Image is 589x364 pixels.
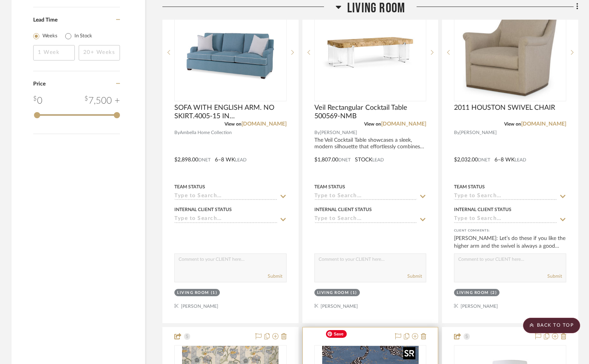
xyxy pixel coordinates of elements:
[454,216,557,223] input: Type to Search…
[454,235,566,250] div: [PERSON_NAME]: Let’s do these if you like the higher arm and the swivel is always a good idea!
[174,104,287,121] span: SOFA WITH ENGLISH ARM. NO SKIRT.4005-15 IN [PERSON_NAME] Cobalt 6349-53 & Solid Blue Contrast Welt
[174,216,277,223] input: Type to Search…
[407,273,422,280] button: Submit
[177,290,209,296] div: Living Room
[521,121,566,127] a: [DOMAIN_NAME]
[314,104,427,121] span: Veil Rectangular Cocktail Table 500569-NMB
[326,330,347,338] span: Save
[314,193,417,200] input: Type to Search…
[314,216,417,223] input: Type to Search…
[523,318,580,333] scroll-to-top-button: BACK TO TOP
[459,129,497,136] span: [PERSON_NAME]
[454,183,485,190] div: Team Status
[364,122,381,126] span: View on
[504,122,521,126] span: View on
[547,273,562,280] button: Submit
[33,17,57,23] span: Lead Time
[33,81,46,87] span: Price
[314,183,345,190] div: Team Status
[322,4,419,101] img: Veil Rectangular Cocktail Table 500569-NMB
[314,206,372,213] div: Internal Client Status
[182,4,278,101] img: SOFA WITH ENGLISH ARM. NO SKIRT.4005-15 IN Conley Cobalt 6349-53 & Solid Blue Contrast Welt
[381,121,426,127] a: [DOMAIN_NAME]
[462,4,559,101] img: 2011 HOUSTON SWIVEL CHAIR
[84,94,120,108] div: 7,500 +
[33,94,42,108] div: 0
[241,121,287,127] a: [DOMAIN_NAME]
[174,206,232,213] div: Internal Client Status
[314,129,320,136] span: By
[351,290,357,296] div: (1)
[174,183,205,190] div: Team Status
[74,32,92,40] label: In Stock
[211,290,218,296] div: (1)
[33,45,75,60] input: 1 Week
[454,104,555,112] span: 2011 HOUSTON SWIVEL CHAIR
[174,129,180,136] span: By
[180,129,232,136] span: Ambella Home Collection
[224,122,241,126] span: View on
[491,290,497,296] div: (2)
[42,32,57,40] label: Weeks
[454,206,511,213] div: Internal Client Status
[315,4,426,101] div: 0
[174,193,277,200] input: Type to Search…
[79,45,120,60] input: 20+ Weeks
[454,4,566,101] div: 0
[454,193,557,200] input: Type to Search…
[268,273,282,280] button: Submit
[320,129,357,136] span: [PERSON_NAME]
[457,290,489,296] div: Living Room
[454,129,459,136] span: By
[317,290,349,296] div: Living Room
